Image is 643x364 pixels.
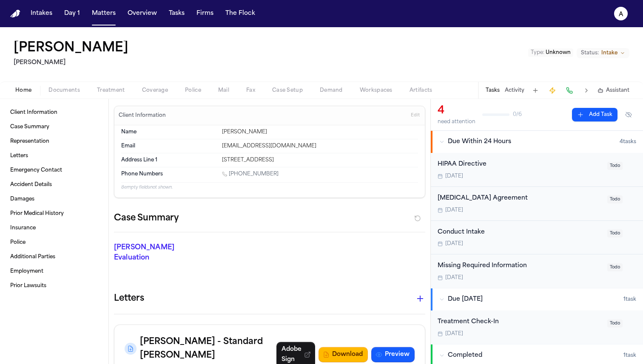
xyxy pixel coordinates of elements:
[15,87,31,94] span: Home
[117,112,168,119] h3: Client Information
[445,330,463,337] span: [DATE]
[431,310,643,344] div: Open task: Treatment Check-In
[121,129,217,135] dt: Name
[448,351,482,360] span: Completed
[546,85,558,96] button: Create Immediate Task
[431,221,643,255] div: Open task: Conduct Intake
[121,157,217,164] dt: Address Line 1
[531,50,544,55] span: Type :
[431,254,643,288] div: Open task: Missing Required Information
[142,87,168,94] span: Coverage
[124,6,160,21] button: Overview
[185,87,201,94] span: Police
[563,85,575,96] button: Make a Call
[572,108,617,121] button: Add Task
[320,87,343,94] span: Demand
[448,295,483,304] span: Due [DATE]
[88,6,119,21] button: Matters
[431,288,643,310] button: Due [DATE]1task
[222,143,418,150] div: [EMAIL_ADDRESS][DOMAIN_NAME]
[7,164,102,177] a: Emergency Contact
[165,6,188,21] button: Tasks
[61,6,83,21] button: Day 1
[445,207,463,214] span: [DATE]
[620,138,636,145] span: 4 task s
[438,194,602,203] div: [MEDICAL_DATA] Agreement
[411,113,420,119] span: Edit
[246,87,255,94] span: Fax
[445,274,463,281] span: [DATE]
[607,229,623,237] span: Todo
[218,87,229,94] span: Mail
[114,212,179,225] h2: Case Summary
[621,108,636,121] button: Hide completed tasks (⌘⇧H)
[140,335,276,362] h3: [PERSON_NAME] - Standard [PERSON_NAME]
[121,184,418,191] p: 8 empty fields not shown.
[7,192,102,206] a: Damages
[505,87,524,94] button: Activity
[371,347,415,362] button: Preview
[445,240,463,247] span: [DATE]
[7,207,102,220] a: Prior Medical History
[7,135,102,148] a: Representation
[577,48,629,58] button: Change status from Intake
[529,85,541,96] button: Add Task
[222,6,259,21] button: The Flock
[193,6,217,21] button: Firms
[222,157,418,164] div: [STREET_ADDRESS]
[528,48,573,57] button: Edit Type: Unknown
[581,50,599,56] span: Status:
[7,221,102,235] a: Insurance
[607,195,623,203] span: Todo
[121,171,163,178] span: Phone Numbers
[597,87,629,94] button: Assistant
[438,160,602,169] div: HIPAA Directive
[48,87,80,94] span: Documents
[14,58,132,68] h2: [PERSON_NAME]
[607,319,623,327] span: Todo
[10,10,20,18] a: Home
[623,352,636,359] span: 1 task
[7,149,102,163] a: Letters
[445,173,463,180] span: [DATE]
[272,87,303,94] span: Case Setup
[606,87,629,94] span: Assistant
[97,87,125,94] span: Treatment
[121,143,217,150] dt: Email
[7,178,102,192] a: Accident Details
[114,243,211,263] p: [PERSON_NAME] Evaluation
[546,50,571,55] span: Unknown
[408,109,422,122] button: Edit
[448,138,511,146] span: Due Within 24 Hours
[438,104,475,118] div: 4
[114,292,144,305] h1: Letters
[431,187,643,221] div: Open task: Retainer Agreement
[438,317,602,327] div: Treatment Check-In
[27,6,56,21] button: Intakes
[607,263,623,271] span: Todo
[486,87,500,94] button: Tasks
[601,50,617,56] span: Intake
[7,106,102,119] a: Client Information
[438,261,602,271] div: Missing Required Information
[319,347,368,362] button: Download
[222,171,279,178] a: Call 1 (571) 643-1690
[438,228,602,237] div: Conduct Intake
[607,162,623,170] span: Todo
[360,87,393,94] span: Workspaces
[513,111,522,118] span: 0 / 6
[7,265,102,278] a: Employment
[222,129,418,135] div: [PERSON_NAME]
[438,119,475,125] div: need attention
[10,10,20,18] img: Finch Logo
[7,279,102,293] a: Prior Lawsuits
[7,120,102,134] a: Case Summary
[623,296,636,303] span: 1 task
